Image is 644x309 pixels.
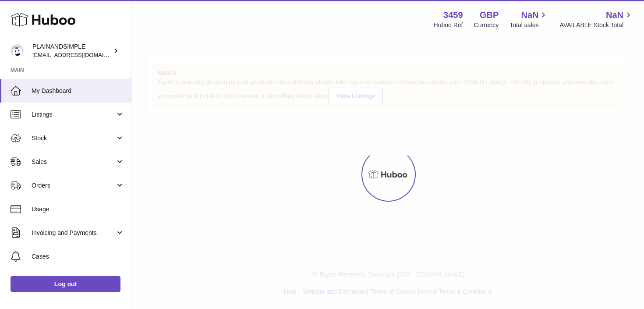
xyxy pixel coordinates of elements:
div: PLAINANDSIMPLE [32,43,111,59]
span: Stock [32,134,115,142]
span: Usage [32,205,124,213]
a: NaN AVAILABLE Stock Total [559,9,633,29]
span: Orders [32,181,115,190]
strong: GBP [480,9,499,21]
img: duco@plainandsimple.com [11,44,24,57]
span: NaN [521,9,538,21]
span: Cases [32,252,124,261]
span: NaN [606,9,623,21]
span: My Dashboard [32,87,124,95]
div: Currency [474,21,499,29]
div: Huboo Ref [434,21,463,29]
span: Total sales [510,21,548,29]
a: NaN Total sales [510,9,548,29]
span: Invoicing and Payments [32,229,115,237]
a: Log out [11,276,120,292]
span: Sales [32,158,115,166]
span: Listings [32,110,115,119]
span: AVAILABLE Stock Total [559,21,633,29]
strong: 3459 [443,9,463,21]
span: [EMAIL_ADDRESS][DOMAIN_NAME] [32,51,129,58]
